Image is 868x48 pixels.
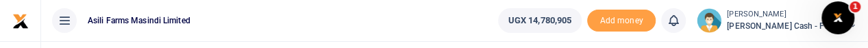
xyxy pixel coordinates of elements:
span: UGX 14,780,905 [508,14,571,27]
span: [PERSON_NAME] Cash - Finance [727,20,857,32]
img: logo-small [12,13,29,29]
span: 1 [850,1,860,12]
li: Wallet ballance [493,8,587,33]
img: profile-user [697,8,721,33]
span: Add money [587,10,656,32]
small: [PERSON_NAME] [727,9,857,21]
a: logo-small logo-large logo-large [12,15,29,25]
a: Add money [587,14,656,25]
a: UGX 14,780,905 [498,8,582,33]
li: Toup your wallet [587,10,656,32]
span: Asili Farms Masindi Limited [82,14,196,27]
a: profile-user [PERSON_NAME] [PERSON_NAME] Cash - Finance [697,8,857,33]
iframe: Intercom live chat [821,1,854,34]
